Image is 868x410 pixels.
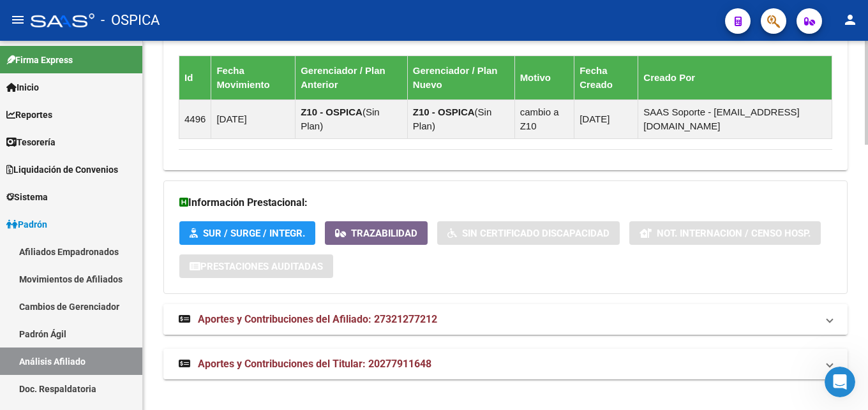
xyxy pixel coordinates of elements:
span: SUR / SURGE / INTEGR. [203,228,305,239]
strong: Z10 - OSPICA [413,106,475,117]
td: 4496 [179,99,211,138]
th: Gerenciador / Plan Nuevo [407,55,514,99]
th: Gerenciador / Plan Anterior [296,55,408,99]
span: Trazabilidad [351,228,417,239]
button: Sin Certificado Discapacidad [437,221,620,245]
button: Not. Internacion / Censo Hosp. [629,221,821,245]
span: Sin Plan [413,106,491,131]
iframe: Intercom live chat [825,367,855,397]
span: - OSPICA [101,6,160,34]
mat-expansion-panel-header: Aportes y Contribuciones del Afiliado: 27321277212 [163,304,848,335]
mat-icon: person [842,12,858,27]
th: Id [179,55,211,99]
span: Firma Express [6,53,73,67]
td: ( ) [407,99,514,138]
span: Tesorería [6,135,56,149]
th: Fecha Movimiento [211,55,296,99]
td: ( ) [296,99,408,138]
td: [DATE] [574,99,638,138]
mat-icon: menu [10,12,26,27]
h3: Información Prestacional: [179,194,832,212]
span: Prestaciones Auditadas [200,261,323,272]
span: Padrón [6,217,47,231]
td: [DATE] [211,99,296,138]
span: Inicio [6,80,39,94]
span: Sistema [6,190,48,204]
span: Reportes [6,108,52,122]
button: SUR / SURGE / INTEGR. [179,221,315,245]
th: Fecha Creado [574,55,638,99]
th: Creado Por [638,55,832,99]
strong: Z10 - OSPICA [301,106,363,117]
span: Aportes y Contribuciones del Afiliado: 27321277212 [198,313,437,325]
span: Sin Certificado Discapacidad [462,228,610,239]
span: Aportes y Contribuciones del Titular: 20277911648 [198,358,431,370]
span: Liquidación de Convenios [6,163,118,177]
td: SAAS Soporte - [EMAIL_ADDRESS][DOMAIN_NAME] [638,99,832,138]
span: Not. Internacion / Censo Hosp. [657,228,811,239]
span: Sin Plan [301,106,379,131]
button: Prestaciones Auditadas [179,254,333,278]
mat-expansion-panel-header: Aportes y Contribuciones del Titular: 20277911648 [163,349,848,379]
td: cambio a Z10 [514,99,574,138]
th: Motivo [514,55,574,99]
button: Trazabilidad [325,221,428,245]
